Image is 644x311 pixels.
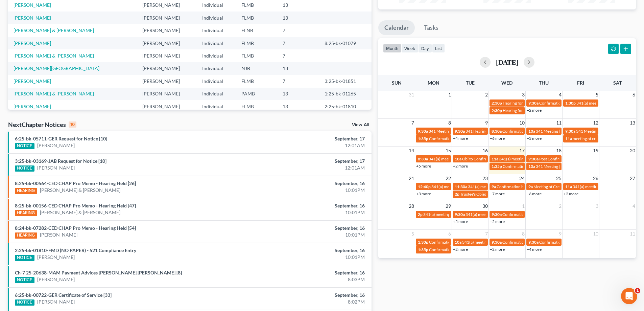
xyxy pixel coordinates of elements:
span: Trustee's Objection [PERSON_NAME] [460,192,526,197]
span: 12 [592,119,599,127]
span: 3 [521,91,525,99]
span: Confirmation hearing for [PERSON_NAME] [429,240,506,245]
span: 11a [565,136,572,141]
a: [PERSON_NAME] [37,164,75,171]
a: +3 more [416,191,431,196]
span: 4 [632,202,636,210]
a: Calendar [378,20,415,35]
span: 16 [482,147,488,155]
button: day [418,44,432,53]
span: Meeting of Creditors for [PERSON_NAME] [533,184,609,189]
button: week [401,44,418,53]
a: +2 more [490,247,505,252]
span: 9 [558,230,562,238]
span: 1 [448,91,452,99]
a: 8:25-bk-00564-CED CHAP Pro Memo - Hearing Held [26] [15,180,136,186]
span: 1 [635,288,640,293]
span: 9:30a [455,129,465,134]
div: 10 [69,121,76,128]
div: 10:01PM [253,209,365,216]
a: [PERSON_NAME] [40,231,77,238]
td: 13 [277,100,319,113]
div: September, 16 [253,247,365,254]
td: [PERSON_NAME] [137,75,197,87]
td: [PERSON_NAME] [137,88,197,100]
a: +5 more [416,163,431,169]
button: month [383,44,401,53]
span: 7 [484,230,488,238]
span: 9:30a [528,101,539,106]
span: 9:30a [492,240,502,245]
span: Confirmation Hearing for [PERSON_NAME] [503,164,580,169]
span: 341(a) meeting of creditors for [PERSON_NAME] [431,184,518,189]
iframe: Intercom live chat [621,288,637,304]
td: 3:25-bk-01851 [319,75,372,87]
span: 10a [455,240,461,245]
span: 21 [408,174,415,182]
span: 2p [455,192,459,197]
span: 1:30p [565,101,576,106]
span: 341 Meeting [PERSON_NAME] [576,129,631,134]
span: 13 [629,119,636,127]
td: 2:25-bk-01810 [319,100,372,113]
div: NOTICE [15,277,34,283]
td: FLMB [236,49,277,62]
span: Confirmation Hearing for [PERSON_NAME] [502,240,580,245]
span: Confirmation Hearing for [PERSON_NAME] [429,247,506,252]
a: [PERSON_NAME] & [PERSON_NAME] [14,53,94,59]
a: [PERSON_NAME] & [PERSON_NAME] [40,187,120,194]
span: 19 [592,147,599,155]
a: Tasks [418,20,445,35]
span: 15 [445,147,452,155]
td: Individual [197,37,236,49]
div: HEARING [15,232,37,239]
span: 9:30a [455,212,465,217]
div: September, 17 [253,158,365,164]
a: Ch-7 25-20638-MAM Payment Advices [PERSON_NAME] [PERSON_NAME] [8] [15,270,182,275]
div: 12:01AM [253,142,365,149]
td: 7 [277,37,319,49]
div: September, 16 [253,202,365,209]
a: +5 more [453,219,468,224]
span: Confirmation Hearing for [PERSON_NAME] & [PERSON_NAME] [429,136,542,141]
div: September, 16 [253,292,365,298]
td: FLMB [236,12,277,24]
span: 4 [558,91,562,99]
span: 17 [519,147,525,155]
div: HEARING [15,210,37,216]
a: [PERSON_NAME] & [PERSON_NAME] [14,27,94,33]
span: 25 [555,174,562,182]
span: Wed [501,80,512,86]
a: 3:25-bk-03169-JAB Request for Notice [10] [15,158,106,164]
div: HEARING [15,188,37,194]
span: 2:30p [492,101,502,106]
span: 10 [592,230,599,238]
td: FLMB [236,37,277,49]
div: 10:01PM [253,187,365,194]
div: 8:03PM [253,276,365,283]
span: 341(a) meeting for [PERSON_NAME] [468,184,533,189]
span: 1 [521,202,525,210]
td: Individual [197,49,236,62]
td: 13 [277,88,319,100]
td: 7 [277,75,319,87]
span: 1:35p [418,136,428,141]
span: 27 [629,174,636,182]
span: 8 [521,230,525,238]
a: View All [352,123,369,127]
a: +2 more [527,108,542,113]
td: 13 [277,12,319,24]
a: 8:24-bk-07282-CED CHAP Pro Memo - Hearing Held [54] [15,225,136,231]
div: September, 16 [253,180,365,187]
span: 12:40p [418,184,431,189]
span: Mon [428,80,439,86]
a: [PERSON_NAME] [14,40,51,46]
span: 9:30a [418,129,428,134]
a: +4 more [453,136,468,141]
span: 341 Meeting [PERSON_NAME] [429,129,483,134]
h2: [DATE] [496,59,518,66]
span: 22 [445,174,452,182]
span: 20 [629,147,636,155]
span: 11 [629,230,636,238]
span: 10a [455,156,461,161]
